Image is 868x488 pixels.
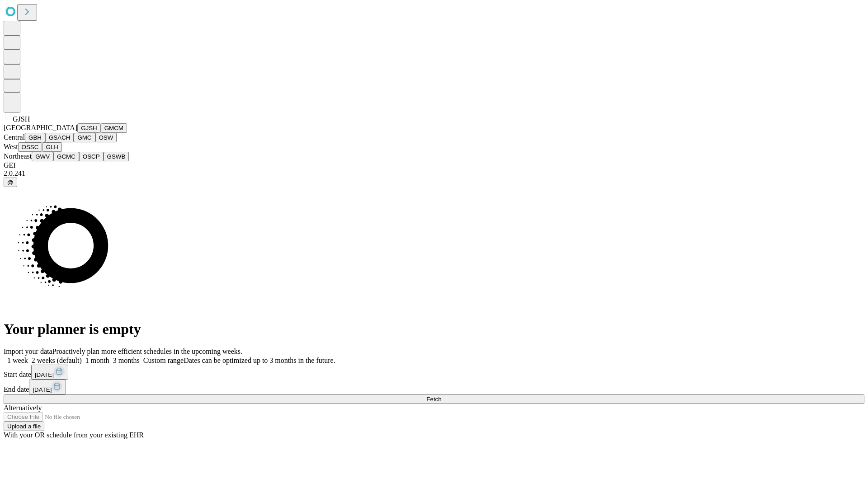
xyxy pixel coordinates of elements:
[45,133,74,142] button: GSACH
[85,357,109,364] span: 1 month
[4,347,52,355] span: Import your data
[7,179,14,186] span: @
[35,371,54,378] span: [DATE]
[77,123,101,133] button: GJSH
[4,321,864,338] h1: Your planner is empty
[32,152,53,161] button: GWV
[4,161,864,169] div: GEI
[184,357,335,364] span: Dates can be optimized up to 3 months in the future.
[79,152,104,161] button: OSCP
[7,357,28,364] span: 1 week
[426,396,441,403] span: Fetch
[42,142,61,152] button: GLH
[32,357,82,364] span: 2 weeks (default)
[113,357,140,364] span: 3 months
[25,133,45,142] button: GBH
[4,365,864,380] div: Start date
[101,123,127,133] button: GMCM
[4,124,77,131] span: [GEOGRAPHIC_DATA]
[4,380,864,394] div: End date
[4,169,864,178] div: 2.0.241
[4,178,17,187] button: @
[4,133,25,141] span: Central
[4,152,32,160] span: Northeast
[104,152,129,161] button: GSWB
[18,142,42,152] button: OSSC
[4,404,42,412] span: Alternatively
[4,431,144,439] span: With your OR schedule from your existing EHR
[33,386,52,393] span: [DATE]
[52,347,242,355] span: Proactively plan more efficient schedules in the upcoming weeks.
[13,115,30,123] span: GJSH
[4,143,18,150] span: West
[74,133,95,142] button: GMC
[4,394,864,404] button: Fetch
[4,422,44,431] button: Upload a file
[53,152,79,161] button: GCMC
[29,380,66,394] button: [DATE]
[143,357,184,364] span: Custom range
[95,133,117,142] button: OSW
[31,365,68,380] button: [DATE]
